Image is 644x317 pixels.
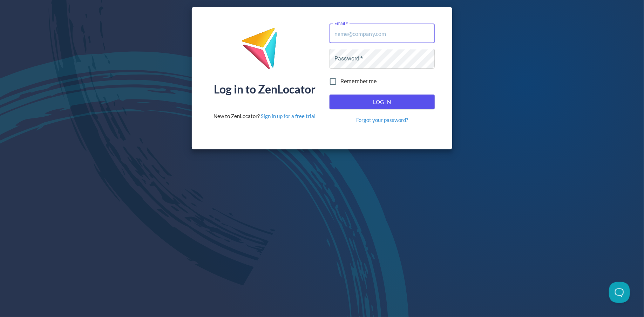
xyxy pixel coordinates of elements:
a: Forgot your password? [356,116,408,124]
div: New to ZenLocator? [213,112,316,120]
div: Log in to ZenLocator [214,84,316,95]
button: Log In [330,95,435,109]
img: ZenLocator [241,27,288,75]
span: Log In [337,97,427,106]
input: name@company.com [330,24,435,43]
a: Sign in up for a free trial [261,113,316,119]
iframe: Toggle Customer Support [609,282,630,303]
span: Remember me [340,77,377,86]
